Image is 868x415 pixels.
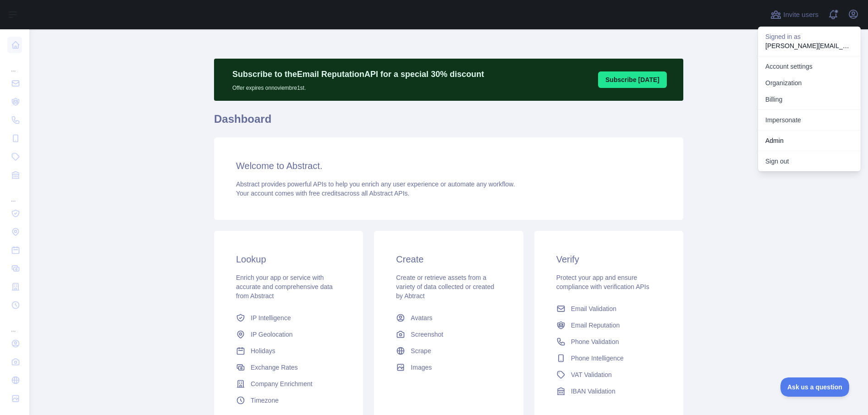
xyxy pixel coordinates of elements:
span: Protect your app and ensure compliance with verification APIs [556,274,649,290]
p: [PERSON_NAME][EMAIL_ADDRESS][PERSON_NAME][DOMAIN_NAME] [765,41,853,50]
a: IP Geolocation [232,326,345,343]
a: Avatars [392,310,505,326]
span: Company Enrichment [251,379,313,388]
span: Avatars [411,313,432,322]
div: ... [7,185,22,203]
span: Abstract provides powerful APIs to help you enrich any user experience or automate any workflow. [236,180,515,188]
span: Email Reputation [571,321,620,330]
span: Phone Intelligence [571,354,624,363]
span: Screenshot [411,330,443,339]
h3: Create [396,253,501,266]
span: Create or retrieve assets from a variety of data collected or created by Abtract [396,274,494,300]
button: Subscribe [DATE] [598,71,667,88]
a: IP Intelligence [232,310,345,326]
a: Email Validation [553,300,665,317]
span: Exchange Rates [251,363,298,372]
span: IP Intelligence [251,313,291,322]
a: Scrape [392,343,505,359]
p: Offer expires on noviembre 1st. [232,81,484,92]
a: Phone Intelligence [553,350,665,366]
h3: Welcome to Abstract. [236,159,661,172]
iframe: Toggle Customer Support [780,377,850,397]
span: Email Validation [571,304,616,313]
span: Phone Validation [571,337,619,346]
div: ... [7,55,22,73]
h3: Lookup [236,253,341,266]
p: Subscribe to the Email Reputation API for a special 30 % discount [232,68,484,81]
a: Admin [758,132,861,149]
a: Timezone [232,392,345,409]
span: Invite users [783,10,819,20]
span: IP Geolocation [251,330,293,339]
a: Impersonate [758,112,861,128]
button: Billing [758,91,861,108]
h3: Verify [556,253,661,266]
a: Exchange Rates [232,359,345,376]
a: Organization [758,75,861,91]
button: Invite users [769,7,820,22]
span: free credits [309,190,341,197]
a: IBAN Validation [553,383,665,399]
a: Screenshot [392,326,505,343]
span: Your account comes with across all Abstract APIs. [236,190,409,197]
a: Images [392,359,505,376]
span: IBAN Validation [571,387,615,396]
span: Enrich your app or service with accurate and comprehensive data from Abstract [236,274,333,300]
a: Holidays [232,343,345,359]
a: Account settings [758,58,861,75]
span: Scrape [411,346,431,355]
a: Phone Validation [553,333,665,350]
a: Company Enrichment [232,376,345,392]
div: ... [7,315,22,333]
span: Holidays [251,346,275,355]
a: Email Reputation [553,317,665,333]
span: Timezone [251,396,279,405]
a: VAT Validation [553,366,665,383]
span: VAT Validation [571,370,612,379]
button: Sign out [758,153,861,169]
h1: Dashboard [214,112,683,134]
span: Images [411,363,432,372]
p: Signed in as [765,32,853,41]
